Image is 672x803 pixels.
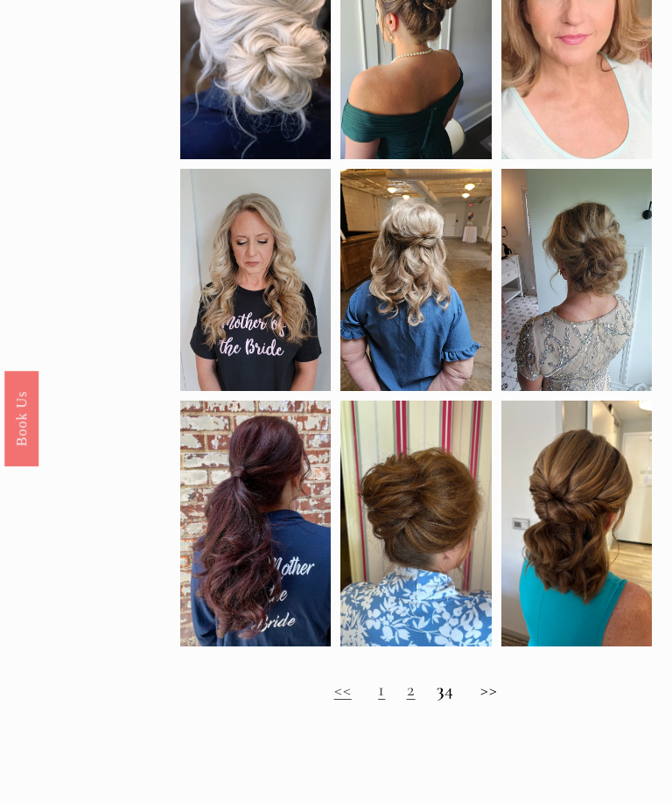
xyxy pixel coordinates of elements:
a: Book Us [4,371,38,466]
a: 1 [378,678,385,701]
strong: 3 [437,678,444,701]
h2: 4 >> [180,679,652,701]
a: 2 [407,678,416,701]
a: << [334,678,352,701]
